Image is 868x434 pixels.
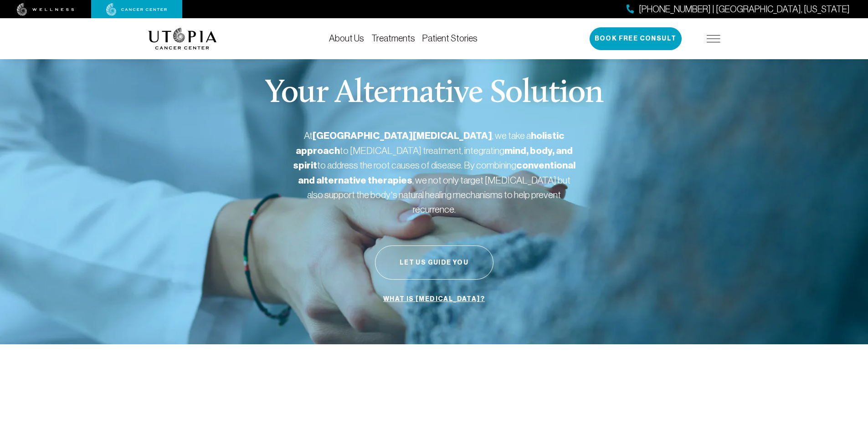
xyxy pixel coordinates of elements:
[639,3,850,16] span: [PHONE_NUMBER] | [GEOGRAPHIC_DATA], [US_STATE]
[313,130,492,142] strong: [GEOGRAPHIC_DATA][MEDICAL_DATA]
[148,28,217,50] img: logo
[422,33,478,43] a: Patient Stories
[375,245,493,280] button: Let Us Guide You
[265,77,603,110] p: Your Alternative Solution
[17,3,74,16] img: wellness
[296,130,565,157] strong: holistic approach
[627,3,850,16] a: [PHONE_NUMBER] | [GEOGRAPHIC_DATA], [US_STATE]
[590,27,682,50] button: Book Free Consult
[371,33,415,43] a: Treatments
[707,35,720,42] img: icon-hamburger
[293,128,575,216] p: At , we take a to [MEDICAL_DATA] treatment, integrating to address the root causes of disease. By...
[329,33,364,43] a: About Us
[381,291,487,308] a: What is [MEDICAL_DATA]?
[298,159,575,186] strong: conventional and alternative therapies
[106,3,167,16] img: cancer center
